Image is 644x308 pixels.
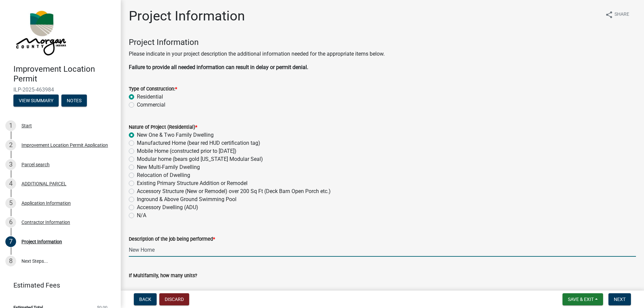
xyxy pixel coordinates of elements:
[129,64,308,70] strong: Failure to provide all needed information can result in delay or permit denial.
[61,98,87,104] wm-modal-confirm: Notes
[137,93,163,101] label: Residential
[21,143,108,147] div: Improvement Location Permit Application
[562,293,603,305] button: Save & Exit
[129,50,636,58] p: Please indicate in your project description the additional information needed for the appropriate...
[21,123,32,128] div: Start
[5,120,16,131] div: 1
[614,11,629,19] span: Share
[129,38,636,47] h4: Project Information
[129,237,215,242] label: Description of the job being performed
[139,297,151,302] span: Back
[129,87,177,91] label: Type of Construction:
[137,155,263,163] label: Modular home (bears gold [US_STATE] Modular Seal)
[605,11,613,19] i: share
[21,181,66,186] div: ADDITIONAL PARCEL
[21,239,62,244] div: Project Information
[137,195,236,203] label: Inground & Above Ground Swimming Pool
[137,203,198,211] label: Accessory Dwelling (ADU)
[21,220,70,225] div: Contractor Information
[137,101,165,109] label: Commercial
[5,159,16,170] div: 3
[608,293,631,305] button: Next
[137,139,260,147] label: Manufactured Home (bear red HUD certification tag)
[137,131,214,139] label: New One & Two Family Dwelling
[13,86,107,93] span: ILP-2025-463984
[129,125,197,130] label: Nature of Project (Residential)
[134,293,157,305] button: Back
[137,171,190,179] label: Relocation of Dwelling
[129,273,197,278] label: If Multifamily, how many units?
[13,98,59,104] wm-modal-confirm: Summary
[5,236,16,247] div: 7
[5,256,16,266] div: 8
[5,140,16,150] div: 2
[137,147,236,155] label: Mobile Home (constructed prior to [DATE])
[21,162,50,167] div: Parcel search
[5,178,16,189] div: 4
[61,95,87,107] button: Notes
[5,198,16,208] div: 5
[137,179,248,187] label: Existing Primary Structure Addition or Remodel
[568,297,594,302] span: Save & Exit
[5,279,110,292] a: Estimated Fees
[614,297,626,302] span: Next
[137,211,146,220] label: N/A
[5,217,16,228] div: 6
[13,7,67,57] img: Morgan County, Indiana
[129,8,245,24] h1: Project Information
[600,8,635,21] button: shareShare
[137,163,200,171] label: New Multi-Family Dwelling
[13,64,115,84] h4: Improvement Location Permit
[13,95,59,107] button: View Summary
[137,187,331,195] label: Accessory Structure (New or Remodel) over 200 Sq Ft (Deck Barn Open Porch etc.)
[21,201,71,205] div: Application Information
[159,293,189,305] button: Discard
